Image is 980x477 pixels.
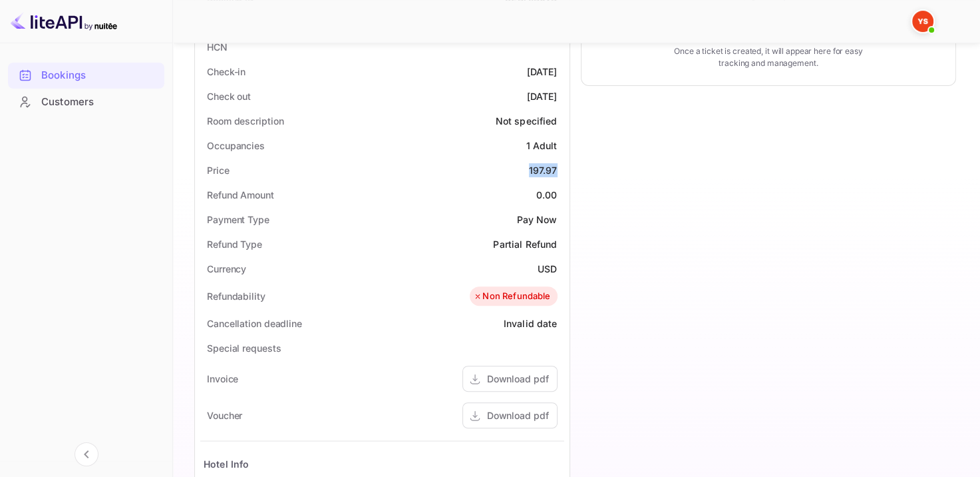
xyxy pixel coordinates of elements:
[207,139,265,153] div: Occupancies
[526,139,557,153] div: 1 Adult
[8,89,164,114] a: Customers
[516,213,557,227] div: Pay Now
[527,89,558,103] div: [DATE]
[207,262,246,276] div: Currency
[536,188,558,202] div: 0.00
[207,341,281,355] div: Special requests
[493,237,557,251] div: Partial Refund
[11,11,117,32] img: LiteAPI logo
[496,114,558,128] div: Not specified
[529,163,558,177] div: 197.97
[207,89,251,103] div: Check out
[912,11,933,32] img: Yandex Support
[207,65,245,79] div: Check-in
[207,213,269,227] div: Payment Type
[473,290,550,303] div: Non Refundable
[487,408,549,422] div: Download pdf
[75,442,98,466] button: Collapse navigation
[8,89,164,115] div: Customers
[504,316,558,330] div: Invalid date
[207,188,274,202] div: Refund Amount
[41,95,158,110] div: Customers
[487,372,549,386] div: Download pdf
[538,262,557,276] div: USD
[8,63,164,87] a: Bookings
[8,63,164,89] div: Bookings
[207,40,228,54] div: HCN
[204,457,249,471] div: Hotel Info
[207,316,302,330] div: Cancellation deadline
[207,114,283,128] div: Room description
[41,68,158,83] div: Bookings
[207,372,238,386] div: Invoice
[207,237,262,251] div: Refund Type
[527,65,558,79] div: [DATE]
[668,45,868,69] p: Once a ticket is created, it will appear here for easy tracking and management.
[207,408,242,422] div: Voucher
[207,163,230,177] div: Price
[207,289,265,303] div: Refundability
